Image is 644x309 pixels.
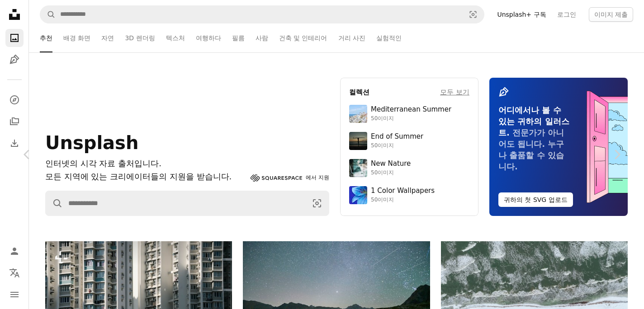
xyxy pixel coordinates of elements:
[5,286,24,304] button: 메뉴
[166,23,185,52] a: 텍스처
[589,7,633,22] button: 이미지 제출
[63,23,90,52] a: 배경 화면
[590,111,644,198] a: 다음
[349,105,367,123] img: premium_photo-1688410049290-d7394cc7d5df
[349,186,367,204] img: premium_photo-1688045582333-c8b6961773e0
[462,6,484,23] button: 시각적 검색
[440,87,469,98] a: 모두 보기
[371,132,423,141] div: End of Summer
[349,105,469,123] a: Mediterranean Summer50이미지
[349,186,469,204] a: 1 Color Wallpapers50이미지
[5,264,24,282] button: 언어
[256,23,268,52] a: 사람
[376,23,402,52] a: 실험적인
[125,23,155,52] a: 3D 렌더링
[305,191,329,215] button: 시각적 검색
[40,6,56,23] button: Unsplash 검색
[5,51,24,69] a: 일러스트
[45,157,247,170] h1: 인터넷의 시각 자료 출처입니다.
[349,87,369,98] h4: 컬렉션
[371,105,451,114] div: Mediterranean Summer
[40,5,484,23] form: 사이트 전체에서 이미지 찾기
[349,159,367,177] img: premium_photo-1755037089989-422ee333aef9
[492,7,551,22] a: Unsplash+ 구독
[371,142,423,150] div: 50이미지
[45,132,138,153] span: Unsplash
[498,105,569,137] span: 어디에서나 볼 수 있는 귀하의 일러스트.
[371,115,451,122] div: 50이미지
[45,191,329,216] form: 사이트 전체에서 이미지 찾기
[552,7,582,22] a: 로그인
[371,197,435,204] div: 50이미지
[349,132,469,150] a: End of Summer50이미지
[279,23,327,52] a: 건축 및 인테리어
[338,23,365,52] a: 거리 사진
[371,169,411,177] div: 50이미지
[196,23,221,52] a: 여행하다
[45,297,232,305] a: 많은 창문과 발코니가 있는 고층 아파트 건물.
[5,91,24,109] a: 탐색
[101,23,114,52] a: 자연
[349,132,367,150] img: premium_photo-1754398386796-ea3dec2a6302
[5,29,24,47] a: 사진
[371,159,411,169] div: New Nature
[251,173,329,183] a: 에서 지원
[243,299,430,307] a: 잔잔한 산호수 위의 밤하늘
[5,242,24,260] a: 로그인 / 가입
[45,170,247,183] p: 모든 지역에 있는 크리에이터들의 지원을 받습니다.
[46,191,63,215] button: Unsplash 검색
[232,23,245,52] a: 필름
[349,159,469,177] a: New Nature50이미지
[498,128,564,171] span: 전문가가 아니어도 됩니다. 누구나 출품할 수 있습니다.
[498,192,573,207] button: 귀하의 첫 SVG 업로드
[371,187,435,196] div: 1 Color Wallpapers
